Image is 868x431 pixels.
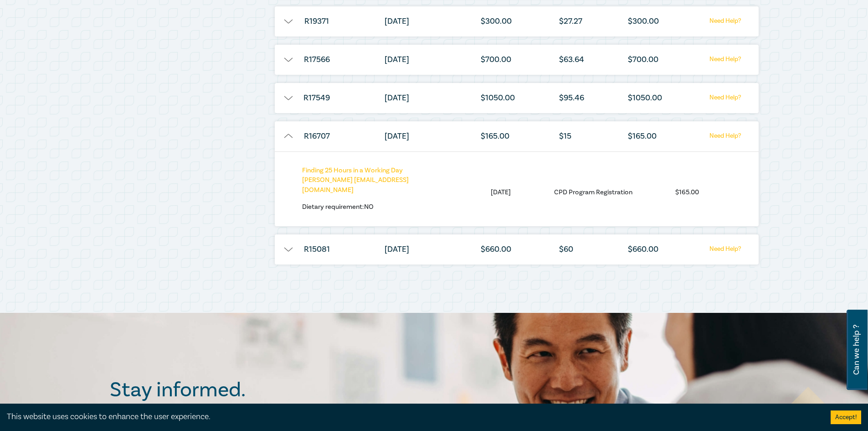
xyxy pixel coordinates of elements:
li: $ 60 [555,234,602,265]
span: Can we help ? [852,315,861,384]
a: Finding 25 Hours in a Working Day [302,166,403,175]
li: R17566 [275,45,359,75]
li: $ 660.00 [623,234,671,265]
li: [DATE] [380,234,455,265]
a: Need Help? [697,130,754,142]
li: R15081 [275,234,359,265]
li: CPD Program Registration [554,187,632,197]
li: $ 1050.00 [476,83,533,113]
li: [DATE] [491,187,511,197]
li: [DATE] [380,83,455,113]
a: Need Help? [697,244,754,255]
li: $ 300.00 [476,6,533,36]
li: $ 165.00 [476,121,533,151]
span: no [364,203,374,211]
li: $ 95.46 [555,83,602,113]
li: $ 700.00 [476,45,533,75]
p: Dietary requirement: [302,202,448,212]
a: Need Help? [697,54,754,65]
li: $ 27.27 [555,6,602,36]
a: Need Help? [697,16,754,27]
li: R16707 [275,121,359,151]
p: [PERSON_NAME] [EMAIL_ADDRESS][DOMAIN_NAME] [302,166,448,195]
a: Need Help? [697,92,754,104]
h2: Stay informed. [110,378,325,402]
li: $ 15 [555,121,602,151]
li: [DATE] [380,121,455,151]
button: Accept cookies [831,410,861,424]
li: $ 165.00 [623,121,671,151]
li: $ 300.00 [623,6,671,36]
li: $ 700.00 [623,45,671,75]
li: [DATE] [380,45,455,75]
li: $ 660.00 [476,234,533,265]
li: R19371 [275,6,359,36]
li: [DATE] [380,6,455,36]
div: This website uses cookies to enhance the user experience. [7,411,817,423]
li: R17549 [275,83,359,113]
li: $ 63.64 [555,45,602,75]
li: $ 1050.00 [623,83,671,113]
li: $ 165.00 [675,187,699,197]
